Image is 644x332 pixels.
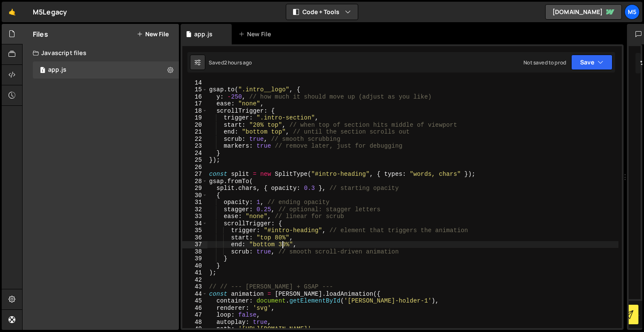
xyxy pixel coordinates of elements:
div: 24 [182,150,207,157]
div: app.js [194,30,213,38]
div: 46 [182,305,207,312]
div: 32 [182,206,207,213]
button: Save [571,55,612,70]
div: 21 [182,128,207,136]
div: 19 [182,114,207,122]
span: 1 [40,67,45,74]
div: 45 [182,297,207,305]
div: 47 [182,312,207,319]
div: app.js [48,66,66,74]
div: 42 [182,277,207,284]
div: 15 [182,86,207,93]
div: 40 [182,262,207,270]
div: 25 [182,157,207,164]
div: Saved [209,59,252,66]
div: 36 [182,234,207,242]
div: 35 [182,227,207,234]
button: New File [137,31,169,38]
div: 33 [182,213,207,220]
a: M5 [624,4,640,20]
div: 44 [182,291,207,298]
div: 17055/46915.js [33,61,179,79]
div: Javascript files [23,44,179,61]
div: 31 [182,199,207,206]
div: 27 [182,171,207,178]
div: New File [239,30,274,38]
div: 48 [182,319,207,326]
div: 17 [182,100,207,108]
div: 18 [182,108,207,115]
div: 38 [182,248,207,256]
div: Not saved to prod [523,59,566,66]
div: 34 [182,220,207,227]
h2: Files [33,29,48,39]
div: 14 [182,79,207,87]
div: 22 [182,136,207,143]
div: 28 [182,178,207,185]
a: 🤙 [2,2,23,22]
div: 39 [182,255,207,262]
div: 30 [182,192,207,199]
a: [DOMAIN_NAME] [545,4,622,20]
div: M5Legacy [33,7,67,17]
div: 16 [182,93,207,101]
div: 26 [182,164,207,171]
button: Code + Tools [286,4,358,20]
div: 37 [182,241,207,248]
div: 20 [182,122,207,129]
div: 41 [182,269,207,277]
div: 43 [182,283,207,291]
div: 23 [182,143,207,150]
div: 29 [182,185,207,192]
div: 2 hours ago [224,59,252,66]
